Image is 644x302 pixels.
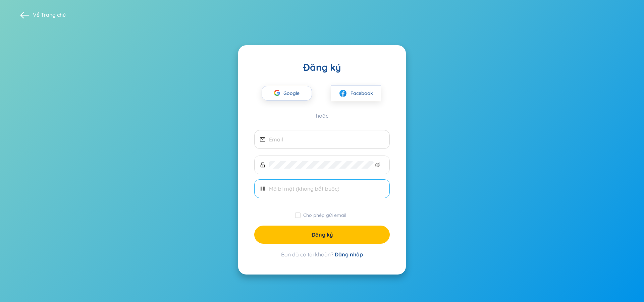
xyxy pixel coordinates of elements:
[331,85,381,101] button: facebookFacebook
[351,89,373,97] span: Facebook
[335,251,363,258] a: Đăng nhập
[260,137,265,142] span: mail
[254,226,390,244] button: Đăng ký
[312,231,333,238] span: Đăng ký
[254,61,390,73] div: Đăng ký
[260,186,265,191] span: barcode
[254,250,390,258] div: Bạn đã có tài khoản?
[33,11,66,18] span: Về
[254,112,390,119] div: hoặc
[41,11,66,18] a: Trang chủ
[283,86,303,100] span: Google
[260,162,265,168] span: lock
[269,185,384,192] input: Mã bí mật (không bắt buộc)
[339,89,347,98] img: facebook
[262,86,312,101] button: Google
[301,212,349,218] span: Cho phép gửi email
[375,162,380,168] span: eye-invisible
[269,136,384,143] input: Email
